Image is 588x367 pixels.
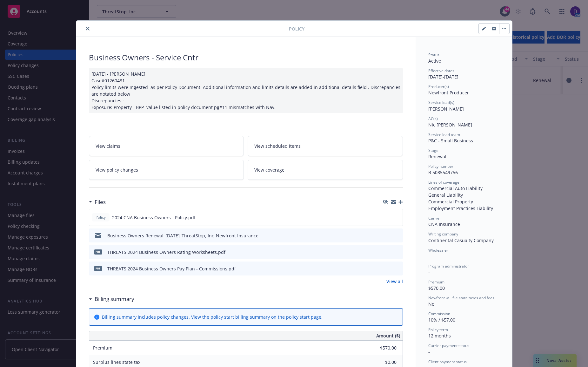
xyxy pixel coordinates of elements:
[89,68,403,113] div: [DATE] - [PERSON_NAME] Case#01260481 Policy limits were Ingested as per Policy Document. Addition...
[95,198,106,206] h3: Files
[428,231,458,237] span: Writing company
[376,332,400,339] span: Amount ($)
[428,90,469,96] span: Newfront Producer
[428,68,499,80] div: [DATE] - [DATE]
[428,311,450,316] span: Commission
[428,84,449,89] span: Producer(s)
[384,265,390,272] button: download file
[254,167,284,173] span: View coverage
[359,357,400,367] input: 0.00
[428,192,499,198] div: General Liability
[89,136,244,156] a: View claims
[93,359,140,365] span: Surplus lines state tax
[428,327,448,332] span: Policy term
[107,249,225,255] div: THREATS 2024 Business Owners Rating Worksheets.pdf
[286,314,321,320] a: policy start page
[428,100,454,105] span: Service lead(s)
[428,349,430,355] span: -
[428,116,438,121] span: AC(s)
[386,278,403,285] a: View all
[428,221,460,227] span: CNA Insurance
[395,232,400,239] button: preview file
[395,249,400,255] button: preview file
[428,122,472,128] span: Nic [PERSON_NAME]
[94,266,102,271] span: pdf
[428,58,441,64] span: Active
[94,214,107,220] span: Policy
[428,132,460,137] span: Service lead team
[428,198,499,205] div: Commercial Property
[428,148,438,153] span: Stage
[428,295,494,301] span: Newfront will file state taxes and fees
[395,265,400,272] button: preview file
[89,52,403,63] div: Business Owners - Service Cntr
[84,25,91,32] button: close
[254,143,301,149] span: View scheduled items
[428,153,446,160] span: Renewal
[384,214,389,221] button: download file
[428,248,448,253] span: Wholesaler
[428,359,467,364] span: Client payment status
[428,317,455,323] span: 10% / $57.00
[107,232,258,239] div: Business Owners Renewal_[DATE]_ThreatStop, Inc_Newfront Insurance
[89,295,134,303] div: Billing summary
[428,106,464,112] span: [PERSON_NAME]
[359,343,400,353] input: 0.00
[428,164,453,169] span: Policy number
[428,285,445,291] span: $570.00
[93,345,112,351] span: Premium
[96,143,120,149] span: View claims
[428,205,499,212] div: Employment Practices Liability
[428,52,439,58] span: Status
[289,25,304,32] span: Policy
[428,263,469,269] span: Program administrator
[248,160,403,180] a: View coverage
[428,180,459,185] span: Lines of coverage
[102,314,323,320] div: Billing summary includes policy changes. View the policy start billing summary on the .
[384,232,390,239] button: download file
[428,343,469,348] span: Carrier payment status
[248,136,403,156] a: View scheduled items
[428,333,451,339] span: 12 months
[112,214,196,221] span: 2024 CNA Business Owners - Policy.pdf
[384,249,390,255] button: download file
[428,279,444,285] span: Premium
[96,167,138,173] span: View policy changes
[428,138,473,144] span: P&C - Small Business
[428,169,458,175] span: B 5085549756
[95,295,134,303] h3: Billing summary
[428,68,454,73] span: Effective dates
[428,237,494,243] span: Continental Casualty Company
[428,253,430,259] span: -
[89,198,106,206] div: Files
[394,214,400,221] button: preview file
[89,160,244,180] a: View policy changes
[107,265,236,272] div: THREATS 2024 Business Owners Pay Plan - Commissions.pdf
[428,269,430,275] span: -
[428,185,499,192] div: Commercial Auto Liability
[428,301,434,307] span: No
[94,249,102,254] span: pdf
[428,215,441,221] span: Carrier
